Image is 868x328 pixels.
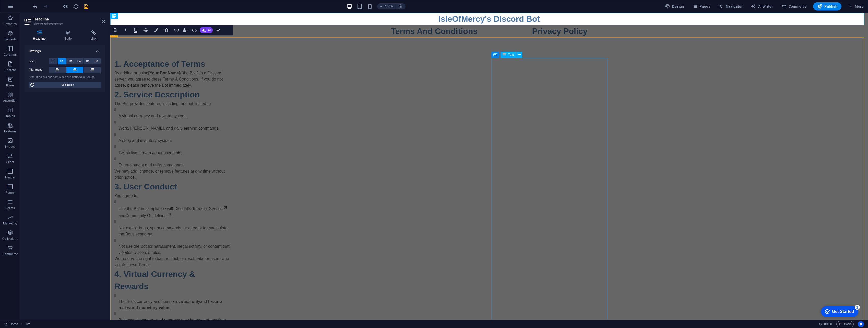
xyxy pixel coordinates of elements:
button: H3 [66,58,75,64]
i: Undo: Delete elements (Ctrl+Z) [32,4,38,9]
span: H3 [69,58,72,64]
button: AI [200,27,213,33]
p: Commerce [3,252,18,256]
button: undo [32,3,38,9]
button: Link [172,25,181,35]
span: : [828,322,828,326]
button: H2 [58,58,66,64]
button: Icons [161,25,171,35]
span: Publish [817,4,837,9]
h4: Link [82,30,105,41]
span: H4 [77,58,81,64]
p: Content [5,68,16,72]
p: Footer [6,191,15,195]
button: More [846,2,866,10]
p: Header [5,175,15,179]
button: Strikethrough [141,25,151,35]
span: Navigator [718,4,743,9]
button: Data Bindings [182,25,189,35]
button: Publish [813,2,841,10]
button: 100% [377,3,395,9]
button: Edit design [29,82,101,88]
button: H5 [84,58,92,64]
div: Default colors and font sizes are defined in Design. [29,75,101,80]
h4: Headline [25,30,56,41]
button: Commerce [779,2,809,10]
button: H6 [92,58,101,64]
button: Design [663,2,686,10]
span: 00 00 [824,321,832,327]
button: AI Writer [749,2,775,10]
label: Level [29,58,49,64]
label: Alignment [29,67,49,73]
span: Text [508,53,514,56]
span: AI Writer [751,4,773,9]
p: Slider [6,160,14,164]
a: Click to cancel selection. Double-click to open Pages [4,321,18,327]
span: Commerce [781,4,807,9]
span: Code [839,321,851,327]
span: H5 [86,58,89,64]
span: More [848,4,864,9]
p: Tables [6,114,15,118]
span: Pages [692,4,710,9]
button: save [83,3,89,9]
h4: Style [56,30,82,41]
h4: Settings [25,45,105,54]
p: Favorites [4,22,17,26]
span: H2 [60,58,64,64]
div: 1 [38,1,43,6]
button: H1 [49,58,57,64]
button: HTML [189,25,199,35]
button: Colors [151,25,161,35]
button: H4 [75,58,84,64]
span: H6 [95,58,98,64]
p: Elements [4,37,17,41]
button: Italic (Ctrl+I) [121,25,130,35]
h6: Session time [819,321,832,327]
span: Design [665,4,684,9]
p: Accordion [3,99,17,103]
button: Usercentrics [858,321,864,327]
button: Pages [690,2,712,10]
nav: breadcrumb [26,321,30,327]
p: Columns [4,53,17,57]
button: reload [73,3,79,9]
h3: Element #ed-895660586 [33,21,95,26]
h6: 100% [385,3,393,9]
p: Collections [2,237,18,241]
button: Confirm (Ctrl+⏎) [213,25,223,35]
button: Click here to leave preview mode and continue editing [63,3,69,9]
div: Get Started 1 items remaining, 80% complete [4,3,41,13]
p: Marketing [3,221,17,225]
span: AI [208,29,211,32]
p: Images [5,145,16,149]
button: Navigator [716,2,745,10]
button: Bold (Ctrl+B) [110,25,120,35]
i: On resize automatically adjust zoom level to fit chosen device. [398,4,403,9]
p: Forms [6,206,15,210]
span: Click to select. Double-click to edit [26,321,30,327]
span: Edit design [36,82,99,88]
h2: Headline [33,17,105,21]
div: Design (Ctrl+Alt+Y) [663,2,686,10]
div: Get Started [15,6,37,10]
p: Features [4,129,16,133]
button: Code [836,321,854,327]
span: H1 [52,58,55,64]
p: Boxes [6,83,15,87]
button: Underline (Ctrl+U) [131,25,140,35]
